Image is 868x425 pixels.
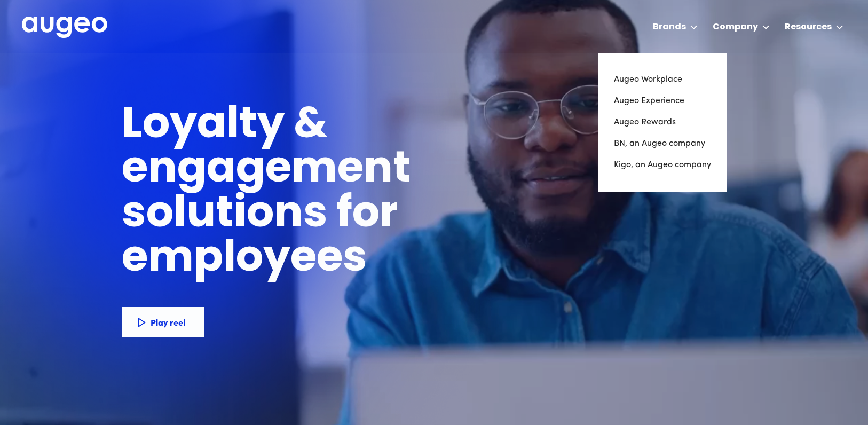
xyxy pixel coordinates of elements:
[22,17,107,38] img: Augeo's full logo in white.
[614,90,711,112] a: Augeo Experience
[785,21,832,34] div: Resources
[713,21,758,34] div: Company
[614,133,711,154] a: BN, an Augeo company
[614,112,711,133] a: Augeo Rewards
[22,17,107,39] a: home
[598,53,727,192] nav: Brands
[614,154,711,176] a: Kigo, an Augeo company
[653,21,686,34] div: Brands
[614,69,711,90] a: Augeo Workplace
